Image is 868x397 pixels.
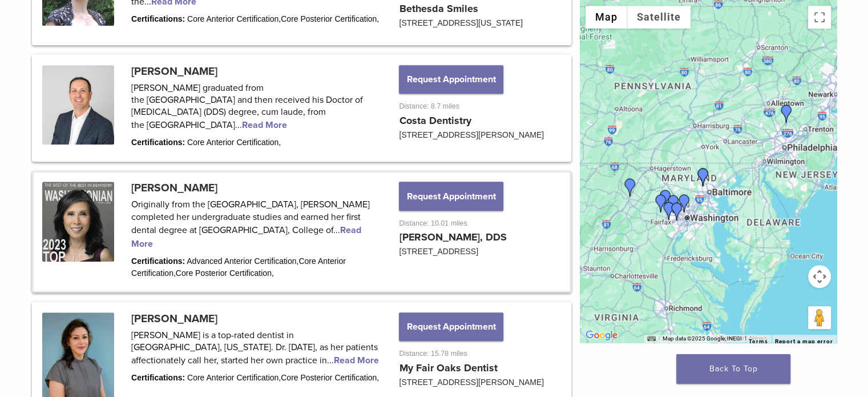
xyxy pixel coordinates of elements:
[583,328,620,343] a: Open this area in Google Maps (opens a new window)
[583,328,620,343] img: Google
[656,190,675,208] div: Dr. Maya Bachour
[777,105,796,123] div: Dr. Robert Scarazzo
[675,194,693,212] div: Dr. Iris Navabi
[808,265,831,288] button: Map camera controls
[627,6,691,29] button: Show satellite imagery
[775,338,833,344] a: Report a map error
[694,168,712,186] div: Dr. Rebecca Allen
[663,335,742,342] span: Map data ©2025 Google, INEGI
[621,178,639,197] div: Dr. Deborah Baker
[399,312,503,341] button: Request Appointment
[399,65,503,94] button: Request Appointment
[652,194,670,212] div: Dr. Shane Costa
[399,182,503,210] button: Request Appointment
[660,202,678,220] div: Dr. Komal Karmacharya
[676,354,790,384] a: Back To Top
[668,202,686,220] div: Dr. Maribel Vann
[749,338,768,345] a: Terms (opens in new tab)
[586,6,627,29] button: Show street map
[647,335,655,343] button: Keyboard shortcuts
[808,306,831,329] button: Drag Pegman onto the map to open Street View
[808,6,831,29] button: Toggle fullscreen view
[664,195,683,213] div: Dr. Shane Costa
